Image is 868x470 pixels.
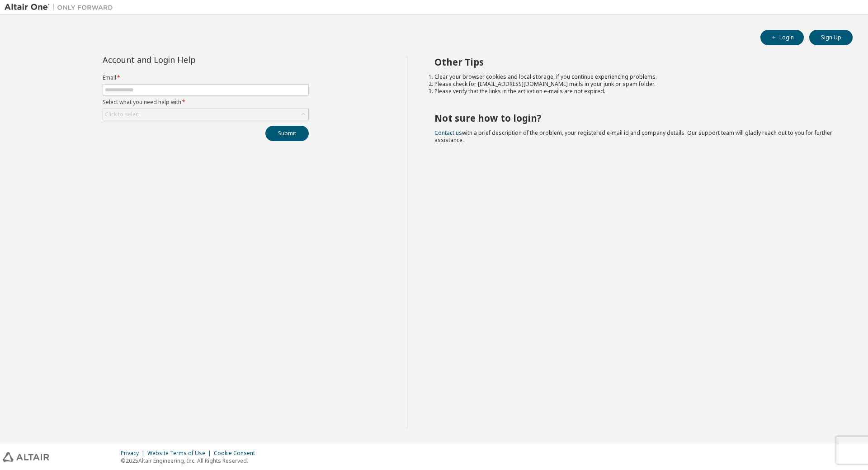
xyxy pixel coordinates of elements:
p: © 2025 Altair Engineering, Inc. All Rights Reserved. [121,457,260,465]
div: Account and Login Help [103,56,268,63]
button: Login [760,30,804,45]
img: Altair One [5,3,118,12]
li: Please verify that the links in the activation e-mails are not expired. [434,88,837,95]
div: Click to select [105,111,140,118]
div: Website Terms of Use [147,450,214,457]
button: Sign Up [809,30,853,45]
h2: Other Tips [434,56,837,68]
label: Select what you need help with [103,99,309,106]
li: Clear your browser cookies and local storage, if you continue experiencing problems. [434,73,837,81]
h2: Not sure how to login? [434,112,837,124]
div: Cookie Consent [214,450,260,457]
div: Click to select [103,109,308,120]
span: with a brief description of the problem, your registered e-mail id and company details. Our suppo... [434,129,832,144]
img: altair_logo.svg [3,452,49,462]
li: Please check for [EMAIL_ADDRESS][DOMAIN_NAME] mails in your junk or spam folder. [434,81,837,88]
a: Contact us [434,129,462,137]
label: Email [103,74,309,81]
button: Submit [265,126,309,141]
div: Privacy [121,450,147,457]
